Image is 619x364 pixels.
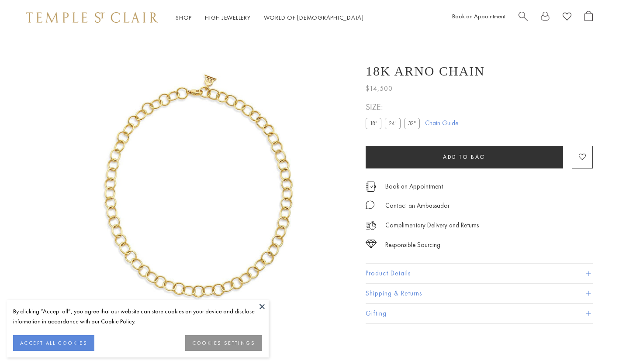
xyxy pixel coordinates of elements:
iframe: Gorgias live chat messenger [575,323,610,355]
div: By clicking “Accept all”, you agree that our website can store cookies on your device and disclos... [13,306,262,326]
img: icon_appointment.svg [366,182,376,192]
label: 24" [385,118,401,129]
a: Chain Guide [425,118,458,128]
img: icon_sourcing.svg [366,240,377,248]
a: View Wishlist [563,11,571,24]
button: Gifting [366,304,593,323]
div: Contact an Ambassador [385,200,450,211]
button: Shipping & Returns [366,284,593,303]
span: SIZE: [366,100,423,114]
button: Add to bag [366,146,563,168]
nav: Main navigation [176,12,364,23]
a: ShopShop [176,14,192,21]
a: High JewelleryHigh Jewellery [205,14,251,21]
label: 18" [366,118,381,129]
a: Book an Appointment [385,182,443,191]
img: icon_delivery.svg [366,220,377,231]
p: Complimentary Delivery and Returns [385,220,479,231]
a: Book an Appointment [452,12,505,20]
a: Search [519,11,528,24]
button: ACCEPT ALL COOKIES [13,335,94,351]
span: $14,500 [366,83,393,94]
button: COOKIES SETTINGS [185,335,262,351]
img: Temple St. Clair [26,12,158,23]
a: World of [DEMOGRAPHIC_DATA]World of [DEMOGRAPHIC_DATA] [264,14,364,21]
img: MessageIcon-01_2.svg [366,200,374,209]
div: Responsible Sourcing [385,240,440,251]
img: N88810-ARNO18 [44,35,353,343]
span: Add to bag [443,153,486,161]
h1: 18K Arno Chain [366,64,485,79]
button: Product Details [366,264,593,283]
label: 32" [404,118,420,129]
a: Open Shopping Bag [584,11,593,24]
